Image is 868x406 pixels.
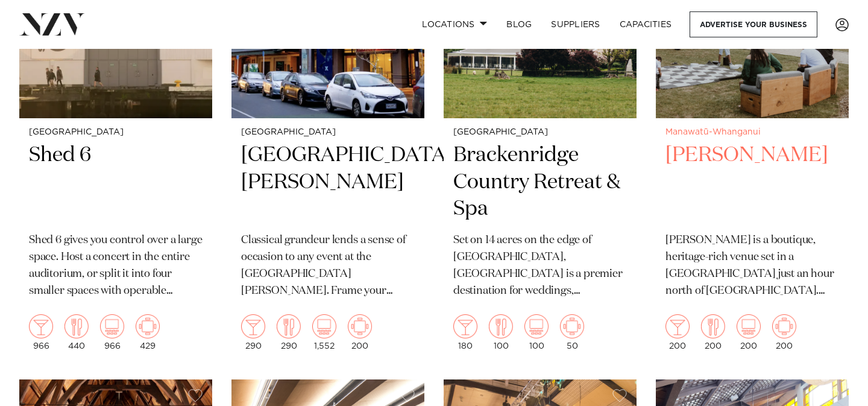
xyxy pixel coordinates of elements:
[497,11,541,37] a: BLOG
[453,142,627,223] h2: Brackenridge Country Retreat & Spa
[701,314,725,338] img: dining.png
[277,314,301,338] img: dining.png
[241,314,265,338] img: cocktail.png
[560,314,584,350] div: 50
[489,314,513,338] img: dining.png
[29,314,53,350] div: 966
[560,314,584,338] img: meeting.png
[772,314,796,338] img: meeting.png
[665,314,690,350] div: 200
[348,314,372,338] img: meeting.png
[665,314,690,338] img: cocktail.png
[29,142,203,223] h2: Shed 6
[312,314,336,338] img: theatre.png
[312,314,336,350] div: 1,552
[665,128,839,137] small: Manawatū-Whanganui
[665,232,839,300] p: [PERSON_NAME] is a boutique, heritage-rich venue set in a [GEOGRAPHIC_DATA] just an hour north of...
[64,314,89,350] div: 440
[453,232,627,300] p: Set on 14 acres on the edge of [GEOGRAPHIC_DATA], [GEOGRAPHIC_DATA] is a premier destination for ...
[64,314,89,338] img: dining.png
[489,314,513,350] div: 100
[772,314,796,350] div: 200
[453,314,477,338] img: cocktail.png
[241,314,265,350] div: 290
[277,314,301,350] div: 290
[453,314,477,350] div: 180
[737,314,761,338] img: theatre.png
[29,128,203,137] small: [GEOGRAPHIC_DATA]
[29,232,203,300] p: Shed 6 gives you control over a large space. Host a concert in the entire auditorium, or split it...
[241,128,415,137] small: [GEOGRAPHIC_DATA]
[690,11,817,37] a: Advertise your business
[100,314,124,338] img: theatre.png
[100,314,124,350] div: 966
[136,314,160,350] div: 429
[412,11,497,37] a: Locations
[241,232,415,300] p: Classical grandeur lends a sense of occasion to any event at the [GEOGRAPHIC_DATA][PERSON_NAME]. ...
[241,142,415,223] h2: [GEOGRAPHIC_DATA][PERSON_NAME]
[701,314,725,350] div: 200
[541,11,609,37] a: SUPPLIERS
[524,314,549,350] div: 100
[29,314,53,338] img: cocktail.png
[19,13,85,35] img: nzv-logo.png
[665,142,839,223] h2: [PERSON_NAME]
[453,128,627,137] small: [GEOGRAPHIC_DATA]
[737,314,761,350] div: 200
[610,11,682,37] a: Capacities
[136,314,160,338] img: meeting.png
[348,314,372,350] div: 200
[524,314,549,338] img: theatre.png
